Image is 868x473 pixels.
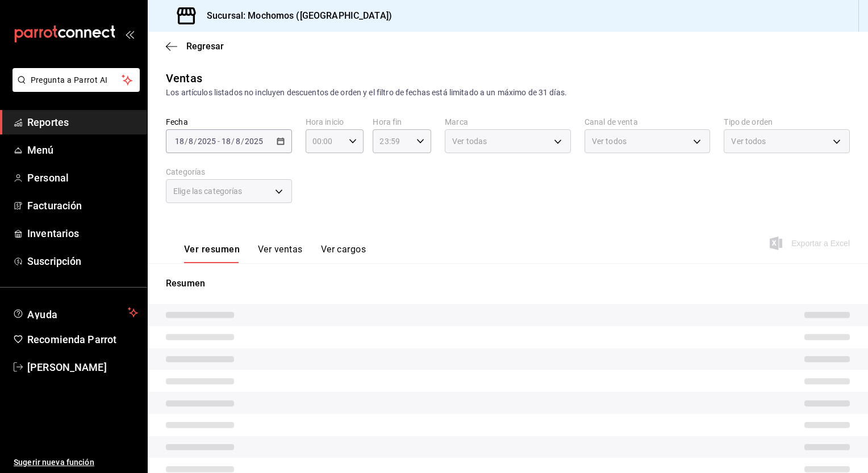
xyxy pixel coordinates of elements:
span: / [194,137,197,146]
label: Tipo de orden [724,118,850,126]
label: Hora inicio [306,118,364,126]
span: Elige las categorías [173,185,243,197]
span: Pregunta a Parrot AI [31,74,122,86]
span: Inventarios [27,226,138,241]
span: Sugerir nueva función [14,457,138,468]
span: Ayuda [27,306,123,319]
span: Regresar [186,41,224,52]
input: -- [235,137,241,146]
div: Ventas [166,70,202,87]
span: Ver todas [452,136,487,147]
span: Facturación [27,198,138,213]
input: ---- [244,137,264,146]
button: Ver resumen [184,244,240,263]
input: ---- [197,137,216,146]
div: navigation tabs [184,244,366,263]
label: Categorías [166,168,292,176]
span: Ver todos [592,136,627,147]
div: Los artículos listados no incluyen descuentos de orden y el filtro de fechas está limitado a un m... [166,87,850,99]
label: Canal de venta [585,118,711,126]
span: Menú [27,142,138,158]
button: Ver ventas [258,244,303,263]
input: -- [174,137,185,146]
h3: Sucursal: Mochomos ([GEOGRAPHIC_DATA]) [198,9,392,23]
p: Resumen [166,277,850,290]
label: Hora fin [373,118,431,126]
span: / [185,137,188,146]
span: / [241,137,244,146]
label: Fecha [166,118,292,126]
span: - [218,137,220,146]
input: -- [188,137,194,146]
a: Pregunta a Parrot AI [8,82,140,94]
span: Suscripción [27,254,138,269]
span: Ver todos [731,136,766,147]
span: Reportes [27,115,138,130]
button: Pregunta a Parrot AI [12,68,140,92]
span: [PERSON_NAME] [27,360,138,375]
span: Recomienda Parrot [27,332,138,347]
label: Marca [445,118,571,126]
span: / [231,137,235,146]
button: open_drawer_menu [125,29,134,39]
button: Regresar [166,41,224,52]
span: Personal [27,170,138,185]
button: Ver cargos [321,244,366,263]
input: -- [221,137,231,146]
